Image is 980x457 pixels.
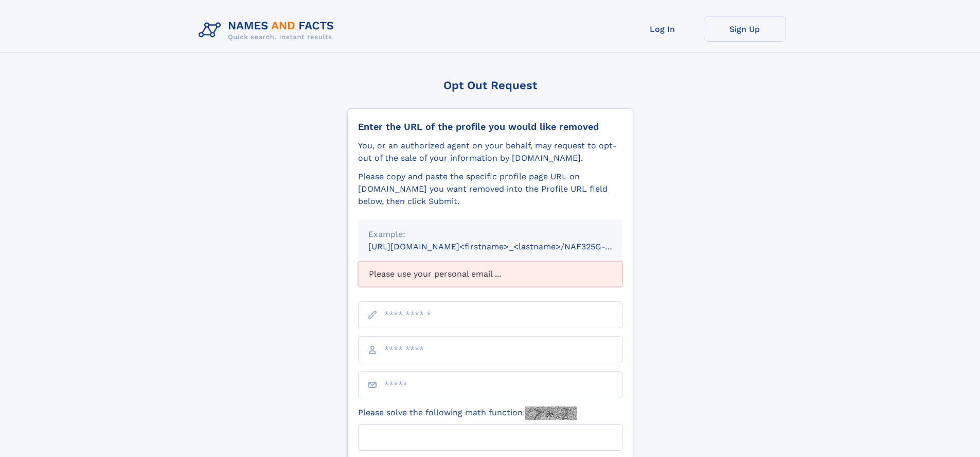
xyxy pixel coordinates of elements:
img: Logo Names and Facts [194,16,343,44]
div: Example: [368,228,612,241]
small: [URL][DOMAIN_NAME]<firstname>_<lastname>/NAF325G-xxxxxxxx [368,242,642,251]
div: Opt Out Request [347,79,633,92]
div: Enter the URL of the profile you would like removed [358,121,622,132]
label: Please solve the following math function: [358,407,577,420]
div: You, or an authorized agent on your behalf, may request to opt-out of the sale of your informatio... [358,140,622,164]
a: Sign Up [704,16,786,42]
div: Please copy and paste the specific profile page URL on [DOMAIN_NAME] you want removed into the Pr... [358,171,622,208]
a: Log In [621,16,704,42]
div: Please use your personal email ... [358,261,622,287]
